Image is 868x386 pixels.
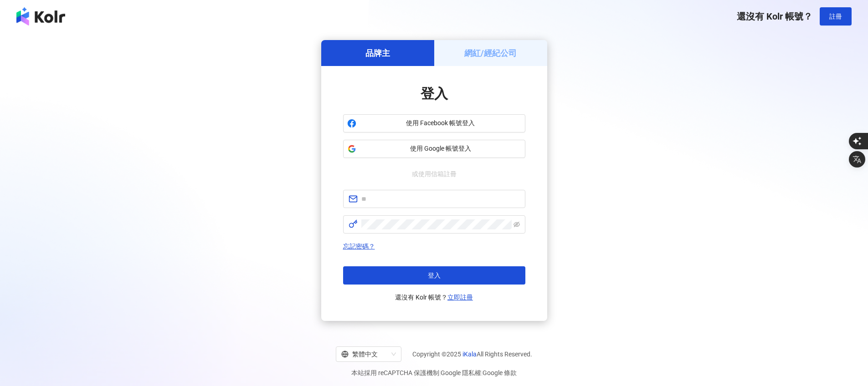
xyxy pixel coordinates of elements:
a: Google 條款 [483,369,517,376]
button: 登入 [343,266,525,284]
span: 登入 [428,272,441,279]
span: | [439,369,441,376]
span: 或使用信箱註冊 [406,169,463,179]
span: 使用 Facebook 帳號登入 [360,119,521,128]
span: 本站採用 reCAPTCHA 保護機制 [351,367,517,378]
h5: 網紅/經紀公司 [464,47,517,59]
span: 使用 Google 帳號登入 [360,144,521,153]
span: | [481,369,483,376]
span: 還沒有 Kolr 帳號？ [395,292,473,303]
span: 登入 [421,86,448,102]
button: 使用 Google 帳號登入 [343,140,525,158]
span: eye-invisible [514,221,520,228]
h5: 品牌主 [365,47,390,59]
span: 還沒有 Kolr 帳號？ [737,11,812,22]
button: 使用 Facebook 帳號登入 [343,114,525,132]
a: 忘記密碼？ [343,243,375,250]
span: 註冊 [829,13,842,20]
a: 立即註冊 [447,294,473,301]
a: iKala [462,350,477,358]
span: Copyright © 2025 All Rights Reserved. [412,349,532,360]
div: 繁體中文 [341,347,388,361]
a: Google 隱私權 [441,369,481,376]
img: logo [16,7,65,25]
button: 註冊 [820,7,852,25]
